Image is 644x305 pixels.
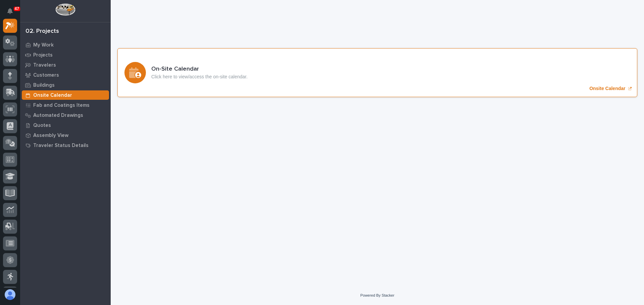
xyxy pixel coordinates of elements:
[33,112,83,119] p: Automated Drawings
[20,100,111,110] a: Fab and Coatings Items
[151,66,248,73] h3: On-Site Calendar
[15,6,19,11] p: 47
[20,110,111,120] a: Automated Drawings
[33,143,89,149] p: Traveler Status Details
[117,48,637,97] a: Onsite Calendar
[8,8,17,19] div: Notifications47
[55,3,75,16] img: Workspace Logo
[33,102,90,108] p: Fab and Coatings Items
[33,62,56,68] p: Travelers
[20,90,111,100] a: Onsite Calendar
[20,70,111,80] a: Customers
[25,28,59,35] div: 02. Projects
[360,293,394,297] a: Powered By Stacker
[33,123,51,129] p: Quotes
[33,82,55,88] p: Buildings
[20,50,111,60] a: Projects
[33,92,72,98] p: Onsite Calendar
[20,80,111,90] a: Buildings
[589,86,625,91] p: Onsite Calendar
[33,72,59,78] p: Customers
[3,288,17,302] button: users-avatar
[20,140,111,150] a: Traveler Status Details
[3,4,17,18] button: Notifications
[20,120,111,130] a: Quotes
[33,52,53,58] p: Projects
[20,60,111,70] a: Travelers
[20,130,111,140] a: Assembly View
[33,133,68,139] p: Assembly View
[33,42,54,48] p: My Work
[20,40,111,50] a: My Work
[151,74,248,80] p: Click here to view/access the on-site calendar.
